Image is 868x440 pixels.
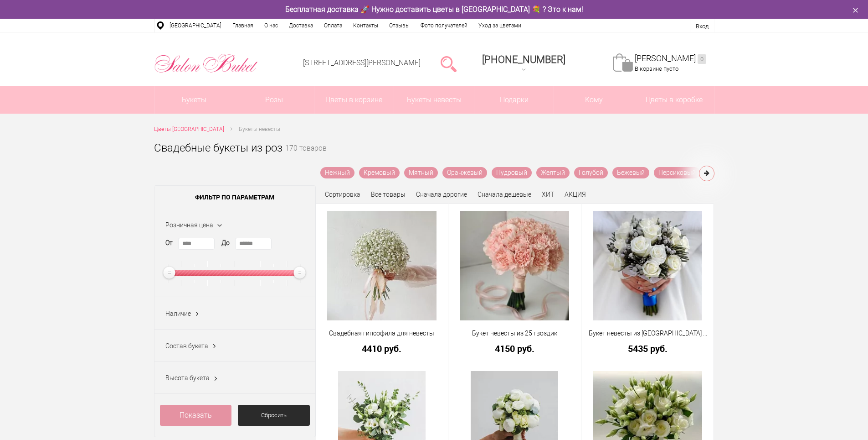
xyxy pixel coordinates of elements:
[259,19,283,32] a: О нас
[165,342,208,350] span: Состав букета
[160,405,232,426] a: Показать
[303,58,421,67] a: [STREET_ADDRESS][PERSON_NAME]
[554,86,634,114] span: Кому
[314,86,394,114] a: Цветы в корзине
[593,211,702,320] img: Букет невесты из брунии и белых роз
[415,19,473,32] a: Фото получателей
[164,19,227,32] a: [GEOGRAPHIC_DATA]
[359,167,400,178] a: Кремовый
[325,191,360,198] span: Сортировка
[404,167,438,178] a: Мятный
[165,310,191,317] span: Наличие
[239,126,280,132] span: Букеты невесты
[154,86,234,114] a: Букеты
[454,344,575,353] a: 4150 руб.
[154,52,258,75] img: Цветы Нижний Новгород
[238,405,310,426] a: Сбросить
[473,19,527,32] a: Уход за цветами
[698,54,706,64] ins: 0
[165,221,213,229] span: Розничная цена
[322,329,442,338] a: Свадебная гипсофила для невесты
[165,374,210,382] span: Высота букета
[565,191,586,198] a: АКЦИЯ
[442,167,487,178] a: Оранжевый
[635,65,678,72] span: В корзине пусто
[654,167,700,178] a: Персиковый
[635,53,706,64] a: [PERSON_NAME]
[322,344,442,353] a: 4410 руб.
[165,238,173,248] label: От
[285,145,327,167] small: 170 товаров
[348,19,384,32] a: Контакты
[318,19,348,32] a: Оплата
[416,191,467,198] a: Сначала дорогие
[154,140,282,156] h1: Свадебные букеты из роз
[221,238,230,248] label: До
[147,5,721,14] div: Бесплатная доставка 🚀 Нужно доставить цветы в [GEOGRAPHIC_DATA] 💐 ? Это к нам!
[612,167,649,178] a: Бежевый
[371,191,406,198] a: Все товары
[482,54,565,65] span: [PHONE_NUMBER]
[696,23,709,30] a: Вход
[384,19,415,32] a: Отзывы
[474,86,554,114] a: Подарки
[477,51,571,77] a: [PHONE_NUMBER]
[454,329,575,338] a: Букет невесты из 25 гвоздик
[587,344,708,353] a: 5435 руб.
[154,186,315,209] span: Фильтр по параметрам
[234,86,314,114] a: Розы
[587,329,708,338] a: Букет невесты из [GEOGRAPHIC_DATA] и белых роз
[154,126,224,132] span: Цветы [GEOGRAPHIC_DATA]
[154,125,224,134] a: Цветы [GEOGRAPHIC_DATA]
[536,167,570,178] a: Желтый
[492,167,532,178] a: Пудровый
[227,19,259,32] a: Главная
[574,167,608,178] a: Голубой
[478,191,531,198] a: Сначала дешевые
[327,211,437,320] img: Свадебная гипсофила для невесты
[320,167,354,178] a: Нежный
[542,191,554,198] a: ХИТ
[283,19,318,32] a: Доставка
[394,86,474,114] a: Букеты невесты
[460,211,569,320] img: Букет невесты из 25 гвоздик
[634,86,714,114] a: Цветы в коробке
